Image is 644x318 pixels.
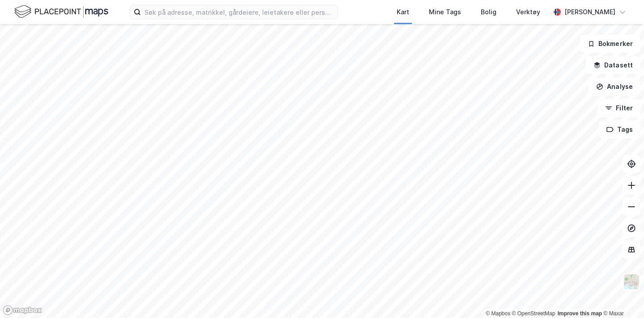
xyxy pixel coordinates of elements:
iframe: Chat Widget [599,275,644,318]
button: Analyse [589,78,640,96]
a: Mapbox [486,310,510,317]
div: Kontrollprogram for chat [599,275,644,318]
a: Improve this map [558,310,602,317]
a: OpenStreetMap [512,310,555,317]
a: Mapbox homepage [3,305,42,315]
div: Bolig [481,7,496,17]
img: Z [623,273,640,290]
button: Tags [599,121,640,138]
div: Mine Tags [429,7,461,17]
div: Verktøy [516,7,540,17]
div: [PERSON_NAME] [564,7,615,17]
input: Søk på adresse, matrikkel, gårdeiere, leietakere eller personer [141,5,337,19]
button: Filter [597,99,640,117]
button: Bokmerker [580,35,640,53]
button: Datasett [586,56,640,74]
div: Kart [397,7,409,17]
img: logo.f888ab2527a4732fd821a326f86c7f29.svg [14,4,108,20]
